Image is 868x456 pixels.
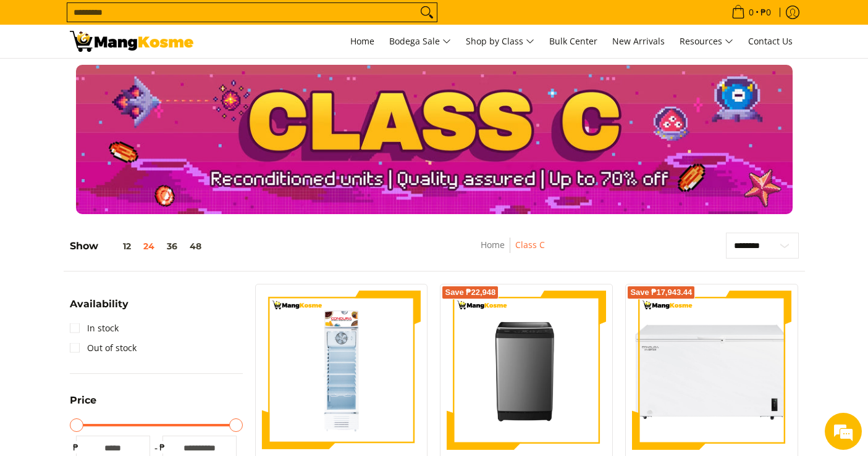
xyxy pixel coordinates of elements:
[161,241,183,251] button: 36
[632,318,791,423] img: Condura 15 Cu. Ft. Negosyo Chest Freezer Inverter Pro Refrigerator, White, CCF420Ri (Class C)
[70,299,129,309] span: Availability
[156,441,169,454] span: ₱
[70,441,82,454] span: ₱
[417,3,437,22] button: Search
[680,34,733,49] span: Resources
[445,289,495,296] span: Save ₱22,948
[447,291,606,450] img: Condura 13KG Gray Top Load Inverter Fully Automatic 13KG Washing Machine (Class C)
[70,31,193,52] img: Class C Home &amp; Business Appliances: Up to 70% Off l Mang Kosme | Page 2
[742,25,799,58] a: Contact Us
[70,240,208,252] h5: Show
[747,8,756,17] span: 0
[748,35,793,47] span: Contact Us
[344,25,381,58] a: Home
[98,241,137,251] button: 12
[606,25,671,58] a: New Arrivals
[70,396,96,405] span: Price
[350,35,374,47] span: Home
[673,25,739,58] a: Resources
[466,34,534,49] span: Shop by Class
[389,34,451,49] span: Bodega Sale
[549,35,597,47] span: Bulk Center
[543,25,604,58] a: Bulk Center
[183,241,208,251] button: 48
[612,35,665,47] span: New Arrivals
[630,289,692,296] span: Save ₱17,943.44
[70,318,119,338] a: In stock
[383,25,457,58] a: Bodega Sale
[137,241,161,251] button: 24
[728,6,775,19] span: •
[70,396,96,415] summary: Open
[70,338,137,358] a: Out of stock
[759,8,773,17] span: ₱0
[481,239,505,251] a: Home
[206,25,799,58] nav: Main Menu
[460,25,541,58] a: Shop by Class
[405,238,621,265] nav: Breadcrumbs
[515,239,545,251] a: Class C
[70,299,129,318] summary: Open
[262,291,421,450] img: Condura 12.9 Cu.Ft. Chiller, No Forst Inverter Refrigerator CBC-397Ri (Class C)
